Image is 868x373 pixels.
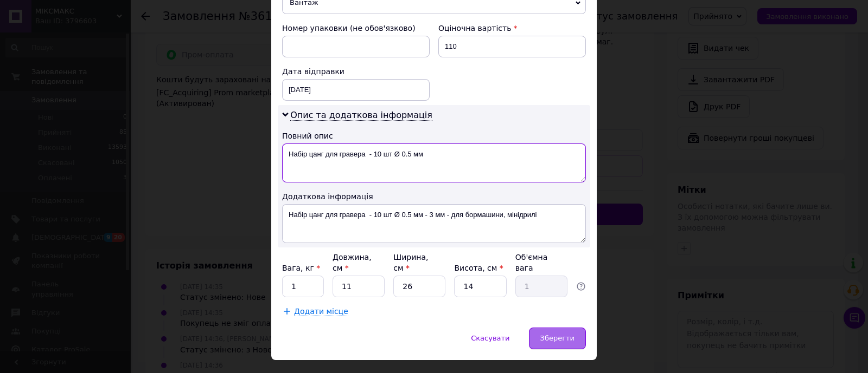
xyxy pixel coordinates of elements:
[282,66,430,77] div: Дата відправки
[333,253,372,272] label: Довжина, см
[540,334,575,342] span: Зберегти
[454,264,503,272] label: Висота, см
[294,307,348,316] span: Додати місце
[393,253,428,272] label: Ширина, см
[438,23,586,34] div: Оціночна вартість
[282,204,586,243] textarea: Набір цанг для гравера - 10 шт Ø 0.5 мм - 3 мм - для бормашини, мінідрилі
[282,23,430,34] div: Номер упаковки (не обов'язково)
[282,264,320,272] label: Вага, кг
[471,334,509,342] span: Скасувати
[282,130,586,141] div: Повний опис
[282,143,586,182] textarea: Набір цанг для гравера - 10 шт Ø 0.5 мм
[282,191,586,202] div: Додаткова інформація
[515,252,567,273] div: Об'ємна вага
[290,110,432,121] span: Опис та додаткова інформація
